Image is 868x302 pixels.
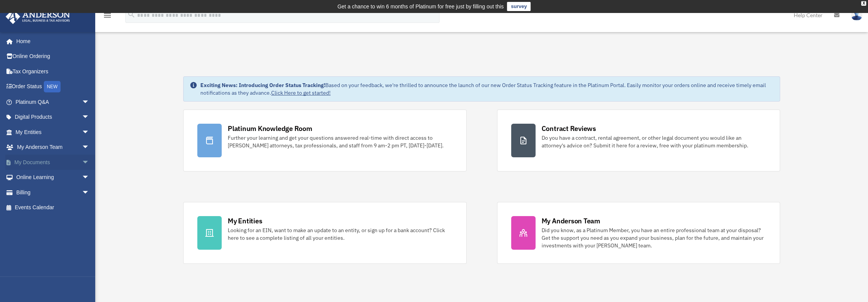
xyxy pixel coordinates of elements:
div: Did you know, as a Platinum Member, you have an entire professional team at your disposal? Get th... [542,226,766,249]
div: Looking for an EIN, want to make an update to an entity, or sign up for a bank account? Click her... [228,226,452,242]
img: Anderson Advisors Platinum Portal [3,9,72,24]
div: My Entities [228,216,262,226]
a: My Entitiesarrow_drop_down [5,124,101,140]
a: Online Learningarrow_drop_down [5,170,101,185]
div: close [861,1,866,6]
a: Digital Productsarrow_drop_down [5,110,101,125]
a: Tax Organizers [5,64,101,79]
a: Home [5,34,97,49]
div: Further your learning and get your questions answered real-time with direct access to [PERSON_NAM... [228,134,452,149]
i: search [127,10,136,19]
a: My Anderson Teamarrow_drop_down [5,140,101,155]
div: My Anderson Team [542,216,600,226]
span: arrow_drop_down [82,94,97,110]
a: Platinum Knowledge Room Further your learning and get your questions answered real-time with dire... [183,110,467,171]
span: arrow_drop_down [82,170,97,186]
span: arrow_drop_down [82,110,97,125]
strong: Exciting News: Introducing Order Status Tracking! [200,82,325,89]
a: Platinum Q&Aarrow_drop_down [5,94,101,110]
span: arrow_drop_down [82,140,97,155]
div: Get a chance to win 6 months of Platinum for free just by filling out this [337,2,504,11]
span: arrow_drop_down [82,155,97,170]
a: Billingarrow_drop_down [5,185,101,200]
a: Order StatusNEW [5,79,101,95]
a: My Entities Looking for an EIN, want to make an update to an entity, or sign up for a bank accoun... [183,202,467,264]
a: Click Here to get started! [271,89,331,96]
div: Do you have a contract, rental agreement, or other legal document you would like an attorney's ad... [542,134,766,149]
a: menu [103,13,112,20]
a: survey [507,2,531,11]
a: My Documentsarrow_drop_down [5,155,101,170]
div: Contract Reviews [542,124,596,133]
span: arrow_drop_down [82,185,97,200]
div: Platinum Knowledge Room [228,124,312,133]
div: Based on your feedback, we're thrilled to announce the launch of our new Order Status Tracking fe... [200,81,774,97]
a: Contract Reviews Do you have a contract, rental agreement, or other legal document you would like... [497,110,780,171]
div: NEW [44,81,61,92]
span: arrow_drop_down [82,124,97,140]
a: Online Ordering [5,49,101,64]
img: User Pic [851,10,862,21]
i: menu [103,11,112,20]
a: Events Calendar [5,200,101,215]
a: My Anderson Team Did you know, as a Platinum Member, you have an entire professional team at your... [497,202,780,264]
